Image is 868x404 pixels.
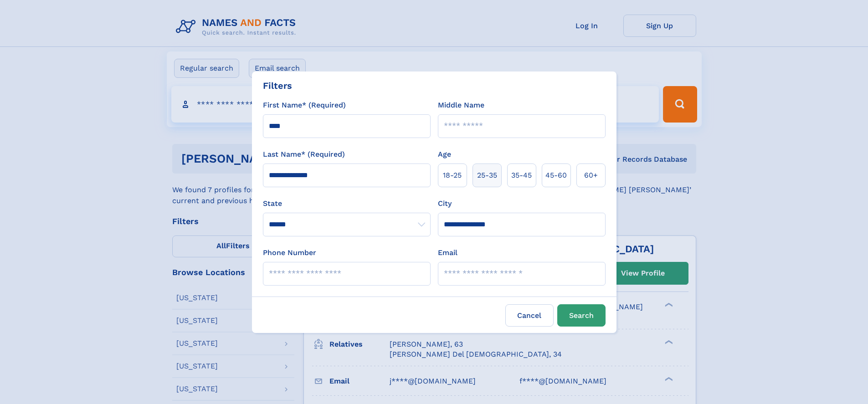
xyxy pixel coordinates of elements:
[443,170,462,181] span: 18‑25
[263,79,292,92] div: Filters
[477,170,497,181] span: 25‑35
[545,170,567,181] span: 45‑60
[263,247,316,258] label: Phone Number
[438,247,457,258] label: Email
[557,304,606,327] button: Search
[505,304,554,327] label: Cancel
[438,149,451,160] label: Age
[263,198,431,209] label: State
[584,170,598,181] span: 60+
[438,100,484,111] label: Middle Name
[438,198,452,209] label: City
[511,170,532,181] span: 35‑45
[263,100,346,111] label: First Name* (Required)
[263,149,345,160] label: Last Name* (Required)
